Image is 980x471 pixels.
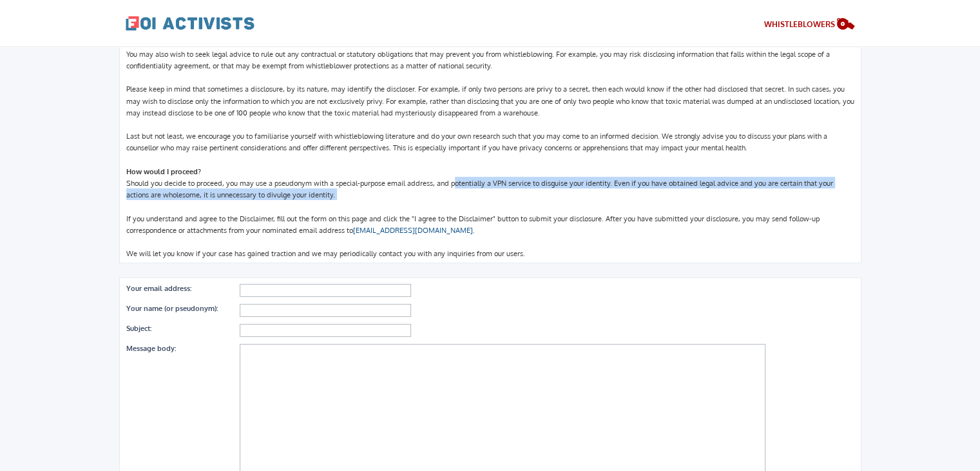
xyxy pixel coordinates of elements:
a: Whistleblowers [764,17,855,34]
span: WHISTLEBLOWERS [764,19,835,29]
a: [EMAIL_ADDRESS][DOMAIN_NAME] [353,226,473,235]
label: Your name (or pseudonym): [126,304,221,313]
label: Subject: [126,324,155,333]
label: Message body: [126,344,179,353]
a: FOI Activists [126,6,255,40]
strong: How would I proceed? [126,167,201,176]
label: Your email address: [126,284,195,293]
